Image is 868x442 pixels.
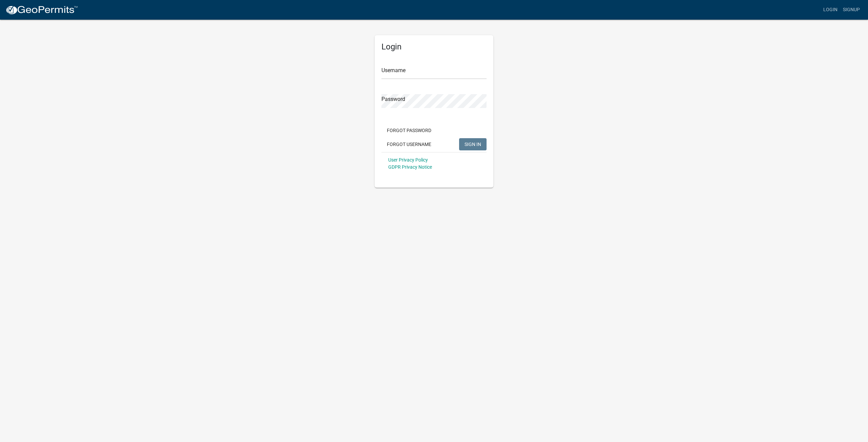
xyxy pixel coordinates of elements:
[465,141,481,147] span: SIGN IN
[840,3,863,16] a: Signup
[459,138,487,150] button: SIGN IN
[821,3,840,16] a: Login
[381,124,437,136] button: Forgot Password
[388,157,428,163] a: User Privacy Policy
[381,42,487,52] h5: Login
[381,138,437,150] button: Forgot Username
[388,164,432,170] a: GDPR Privacy Notice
